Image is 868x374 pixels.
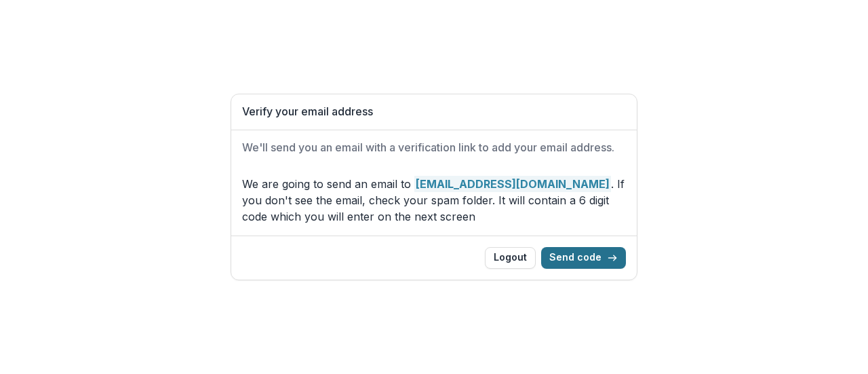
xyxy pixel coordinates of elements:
[541,247,626,269] button: Send code
[485,247,536,269] button: Logout
[242,176,626,225] p: We are going to send an email to . If you don't see the email, check your spam folder. It will co...
[242,141,626,154] h2: We'll send you an email with a verification link to add your email address.
[414,176,611,192] strong: [EMAIL_ADDRESS][DOMAIN_NAME]
[242,105,626,118] h1: Verify your email address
